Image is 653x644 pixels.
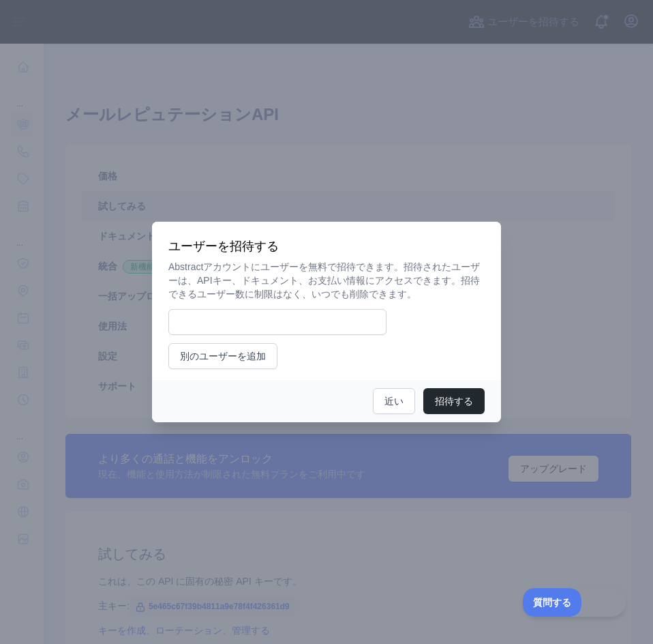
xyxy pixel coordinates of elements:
font: 近い [384,396,404,407]
font: 招待する [435,396,473,407]
font: Abstractアカウントにユーザーを無料で招待できます。招待されたユーザーは、APIキー、ドキュメント、お支払い情報にアクセスできます。招待できるユーザー数に制限はなく、いつでも削除できます。 [168,261,480,299]
button: 招待する [423,388,485,414]
font: 別のユーザーを追加 [180,351,266,362]
button: 近い [373,388,415,414]
button: 別のユーザーを追加 [168,343,277,369]
iframe: カスタマーサポートを切り替える [523,588,626,617]
font: ユーザーを招待する [168,239,279,253]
